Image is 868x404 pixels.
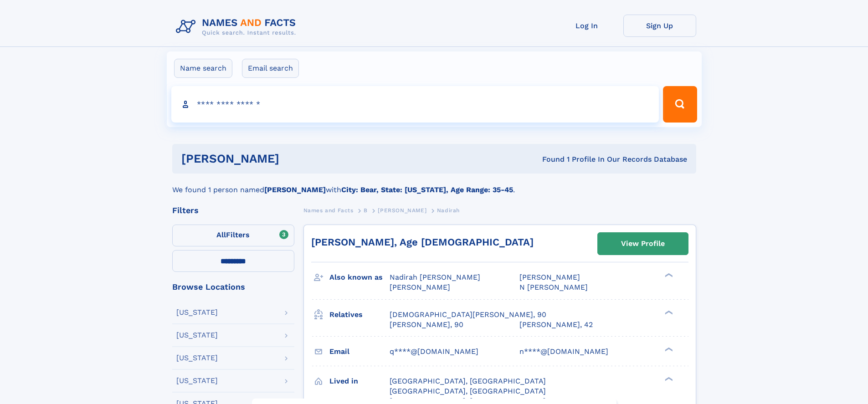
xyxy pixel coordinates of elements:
span: B [364,207,368,214]
a: [PERSON_NAME], Age [DEMOGRAPHIC_DATA] [311,236,534,248]
h3: Also known as [329,270,390,285]
div: Filters [172,206,294,215]
div: ❯ [663,272,673,278]
h3: Relatives [329,307,390,322]
h3: Email [329,344,390,359]
h1: [PERSON_NAME] [181,153,411,164]
div: ❯ [663,309,673,315]
label: Email search [242,59,299,78]
span: [PERSON_NAME] [519,273,580,281]
input: search input [171,86,659,123]
div: [US_STATE] [176,309,218,316]
img: Logo Names and Facts [172,15,303,39]
b: City: Bear, State: [US_STATE], Age Range: 35-45 [341,185,513,194]
span: Nadirah [PERSON_NAME] [390,273,480,281]
div: [US_STATE] [176,377,218,384]
a: B [364,205,368,216]
span: [PERSON_NAME] [378,207,426,214]
div: We found 1 person named with . [172,174,696,195]
label: Name search [174,59,232,78]
a: View Profile [598,233,688,255]
span: [GEOGRAPHIC_DATA], [GEOGRAPHIC_DATA] [390,377,546,385]
div: ❯ [663,346,673,352]
a: [PERSON_NAME], 90 [390,320,463,330]
div: [US_STATE] [176,332,218,339]
a: [PERSON_NAME] [378,205,426,216]
span: N [PERSON_NAME] [519,283,588,291]
span: [GEOGRAPHIC_DATA], [GEOGRAPHIC_DATA] [390,387,546,395]
span: [PERSON_NAME] [390,283,450,291]
div: View Profile [621,233,665,254]
b: [PERSON_NAME] [264,185,326,194]
h3: Lived in [329,373,390,389]
span: All [216,230,226,239]
a: [PERSON_NAME], 42 [519,320,593,330]
a: Log In [550,15,623,37]
label: Filters [172,225,294,246]
a: Sign Up [623,15,696,37]
span: Nadirah [437,207,460,214]
div: Browse Locations [172,283,294,291]
a: Names and Facts [303,205,354,216]
div: ❯ [663,376,673,382]
button: Search Button [663,86,697,123]
div: Found 1 Profile In Our Records Database [411,154,687,164]
a: [DEMOGRAPHIC_DATA][PERSON_NAME], 90 [390,310,546,320]
div: [US_STATE] [176,354,218,362]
